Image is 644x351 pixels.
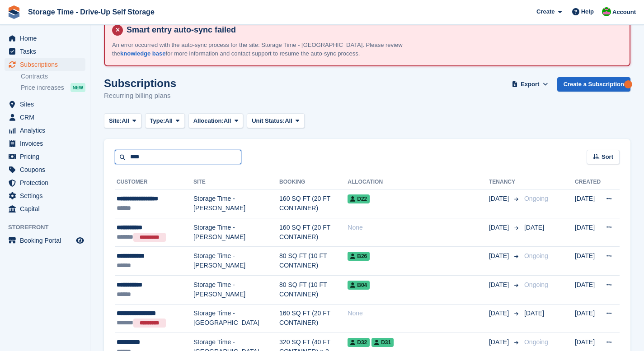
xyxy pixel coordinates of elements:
[104,77,176,89] h1: Subscriptions
[489,175,521,189] th: Tenancy
[524,281,548,288] span: Ongoing
[489,309,511,318] span: [DATE]
[20,58,74,71] span: Subscriptions
[104,113,141,128] button: Site: All
[20,234,74,247] span: Booking Portal
[20,163,74,176] span: Coupons
[120,50,165,57] a: knowledge base
[524,224,544,231] span: [DATE]
[112,41,428,58] p: An error occurred with the auto-sync process for the site: Storage Time - [GEOGRAPHIC_DATA]. Plea...
[224,116,231,125] span: All
[602,7,611,16] img: Saeed
[536,7,555,16] span: Create
[279,304,348,333] td: 160 SQ FT (20 FT CONTAINER)
[24,5,158,19] a: Storage Time - Drive-Up Self Storage
[123,25,622,35] h4: Smart entry auto-sync failed
[104,91,176,101] p: Recurring billing plans
[521,80,539,89] span: Export
[557,77,630,92] a: Create a Subscription
[279,189,348,218] td: 160 SQ FT (20 FT CONTAINER)
[193,275,279,304] td: Storage Time - [PERSON_NAME]
[5,32,85,45] a: menu
[145,113,185,128] button: Type: All
[20,111,74,124] span: CRM
[348,223,489,232] div: None
[21,83,85,92] a: Price increases NEW
[602,152,613,162] span: Sort
[348,281,370,290] span: B04
[193,218,279,247] td: Storage Time - [PERSON_NAME]
[193,175,279,189] th: Site
[348,194,370,203] span: D22
[193,304,279,333] td: Storage Time - [GEOGRAPHIC_DATA]
[575,304,601,333] td: [DATE]
[5,124,85,137] a: menu
[524,252,548,259] span: Ongoing
[524,309,544,317] span: [DATE]
[20,203,74,215] span: Capital
[489,337,511,347] span: [DATE]
[21,72,85,81] a: Contracts
[5,45,85,58] a: menu
[122,116,129,125] span: All
[75,235,85,246] a: Preview store
[575,189,601,218] td: [DATE]
[575,175,601,189] th: Created
[5,203,85,215] a: menu
[489,280,511,290] span: [DATE]
[279,175,348,189] th: Booking
[5,150,85,163] a: menu
[8,223,90,232] span: Storefront
[489,251,511,261] span: [DATE]
[20,45,74,58] span: Tasks
[5,234,85,247] a: menu
[279,218,348,247] td: 160 SQ FT (20 FT CONTAINER)
[489,194,511,203] span: [DATE]
[524,338,548,346] span: Ongoing
[348,175,489,189] th: Allocation
[524,195,548,202] span: Ongoing
[489,223,511,232] span: [DATE]
[575,275,601,304] td: [DATE]
[348,338,370,347] span: D32
[581,7,594,16] span: Help
[285,116,292,125] span: All
[193,116,224,125] span: Allocation:
[612,8,636,17] span: Account
[7,5,21,19] img: stora-icon-8386f47178a22dfd0bd8f6a31ec36ba5ce8667c1dd55bd0f319d3a0aa187defe.svg
[371,338,394,347] span: D31
[5,58,85,71] a: menu
[252,116,285,125] span: Unit Status:
[20,32,74,45] span: Home
[20,124,74,137] span: Analytics
[348,252,370,261] span: B26
[510,77,550,92] button: Export
[5,163,85,176] a: menu
[165,116,173,125] span: All
[20,137,74,150] span: Invoices
[150,116,165,125] span: Type:
[5,137,85,150] a: menu
[20,189,74,202] span: Settings
[575,247,601,276] td: [DATE]
[193,189,279,218] td: Storage Time - [PERSON_NAME]
[624,80,632,88] div: Tooltip anchor
[5,189,85,202] a: menu
[188,113,244,128] button: Allocation: All
[20,150,74,163] span: Pricing
[247,113,304,128] button: Unit Status: All
[20,176,74,189] span: Protection
[575,218,601,247] td: [DATE]
[21,83,64,92] span: Price increases
[115,175,193,189] th: Customer
[5,98,85,111] a: menu
[5,176,85,189] a: menu
[109,116,122,125] span: Site:
[348,309,489,318] div: None
[279,247,348,276] td: 80 SQ FT (10 FT CONTAINER)
[193,247,279,276] td: Storage Time - [PERSON_NAME]
[279,275,348,304] td: 80 SQ FT (10 FT CONTAINER)
[71,83,85,92] div: NEW
[5,111,85,124] a: menu
[20,98,74,111] span: Sites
